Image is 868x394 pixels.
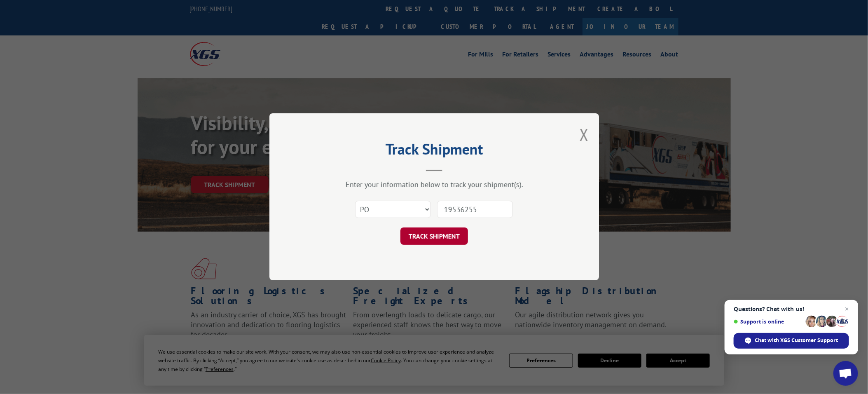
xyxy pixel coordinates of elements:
[734,306,849,312] span: Questions? Chat with us!
[400,228,468,245] button: TRACK SHIPMENT
[755,337,838,344] span: Chat with XGS Customer Support
[580,124,589,145] button: Close modal
[734,333,849,349] div: Chat with XGS Customer Support
[311,180,558,190] div: Enter your information below to track your shipment(s).
[437,201,513,218] input: Number(s)
[734,319,803,325] span: Support is online
[311,143,558,159] h2: Track Shipment
[842,304,852,314] span: Close chat
[833,361,858,386] div: Open chat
